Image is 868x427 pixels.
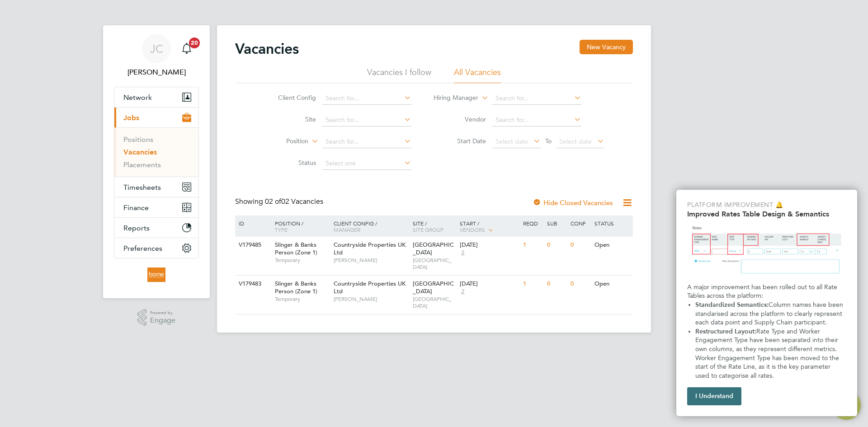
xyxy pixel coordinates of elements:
span: Select date [559,137,592,145]
span: Slinger & Banks Person (Zone 1) [275,241,317,256]
label: Hiring Manager [426,94,478,103]
span: 02 Vacancies [265,197,323,206]
div: 1 [521,237,544,253]
div: V179483 [236,276,268,292]
span: Powered by [150,309,175,317]
span: Reports [123,224,150,232]
input: Select one [322,157,411,170]
strong: Restructured Layout: [695,328,756,335]
div: 0 [545,237,568,253]
a: Placements [123,160,161,169]
div: Site / [410,216,458,237]
label: Hide Closed Vacancies [533,198,613,207]
span: Rate Type and Worker Engagement Type have been separated into their own columns, as they represen... [695,328,841,380]
label: Client Config [264,94,316,102]
span: Manager [334,226,360,233]
span: 2 [460,249,466,257]
div: Open [592,237,632,253]
button: New Vacancy [580,40,633,54]
span: Jobs [123,113,139,122]
span: Engage [150,317,175,324]
span: Countryside Properties UK Ltd [334,280,406,295]
span: Select date [495,137,528,145]
input: Search for... [492,92,581,105]
span: Site Group [413,226,443,233]
div: 0 [568,276,592,292]
div: Improved Rate Table Semantics [676,190,857,416]
span: 20 [189,38,200,48]
img: borneltd-logo-retina.png [147,267,165,282]
label: Vendor [434,115,486,123]
div: Conf [568,216,592,231]
span: Network [123,93,152,102]
a: Vacancies [123,148,157,156]
nav: Main navigation [103,25,210,298]
span: 2 [460,288,466,296]
span: [PERSON_NAME] [334,257,408,264]
span: Temporary [275,257,329,264]
span: [GEOGRAPHIC_DATA] [413,296,456,310]
input: Search for... [322,114,411,127]
h2: Vacancies [235,40,299,58]
strong: Standardized Semantics: [695,301,769,309]
span: Countryside Properties UK Ltd [334,241,406,256]
label: Status [264,159,316,167]
span: Julia Costa [114,67,199,78]
div: [DATE] [460,280,519,288]
div: Reqd [521,216,544,231]
span: Slinger & Banks Person (Zone 1) [275,280,317,295]
a: Positions [123,135,153,144]
span: [PERSON_NAME] [334,296,408,303]
p: A major improvement has been rolled out to all Rate Tables across the platform: [687,283,846,300]
div: Showing [235,197,325,206]
div: Client Config / [331,216,410,237]
span: Preferences [123,244,162,253]
span: Timesheets [123,183,161,192]
a: Go to home page [114,267,199,282]
a: Go to account details [114,34,199,78]
div: Start / [458,216,521,238]
span: Column names have been standarised across the platform to clearly represent each data point and S... [695,301,845,326]
input: Search for... [492,114,581,127]
div: Status [592,216,632,231]
span: [GEOGRAPHIC_DATA] [413,280,454,295]
div: 0 [545,276,568,292]
label: Site [264,115,316,123]
span: To [542,135,554,147]
li: Vacancies I follow [367,67,431,83]
p: Platform Improvement 🔔 [687,201,846,210]
div: ID [236,216,268,231]
span: JC [150,43,163,55]
label: Position [256,137,308,146]
div: Position / [268,216,331,237]
span: Finance [123,203,149,212]
input: Search for... [322,136,411,148]
div: V179485 [236,237,268,253]
li: All Vacancies [454,67,501,83]
h2: Improved Rates Table Design & Semantics [687,210,846,218]
img: Updated Rates Table Design & Semantics [687,222,846,279]
span: [GEOGRAPHIC_DATA] [413,241,454,256]
div: 1 [521,276,544,292]
label: Start Date [434,137,486,145]
span: [GEOGRAPHIC_DATA] [413,257,456,271]
span: Type [275,226,288,233]
input: Search for... [322,92,411,105]
span: Temporary [275,296,329,303]
button: I Understand [687,387,741,405]
div: Sub [545,216,568,231]
div: [DATE] [460,241,519,249]
span: Vendors [460,226,485,233]
span: 02 of [265,197,281,206]
div: 0 [568,237,592,253]
div: Open [592,276,632,292]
